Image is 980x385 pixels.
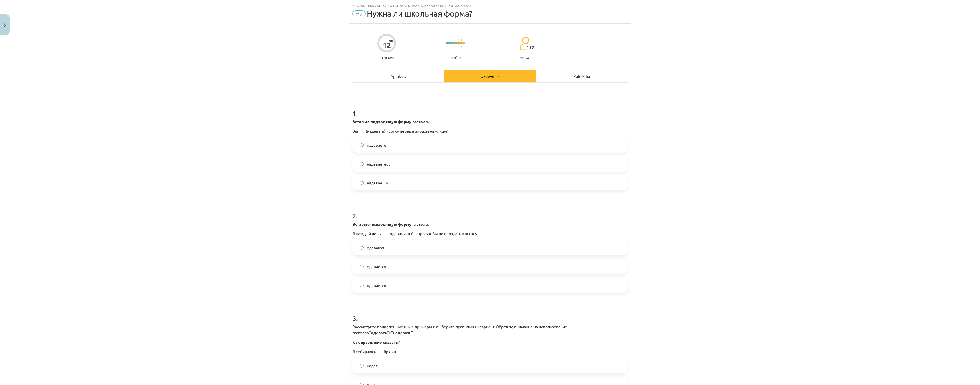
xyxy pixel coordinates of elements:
[360,181,364,185] input: надеваешь
[450,39,450,41] img: icon-short-line-57e1e144782c952c97e751825c79c345078a6d821885a25fce030b3d8c18986b.svg
[352,3,628,7] div: Mācību tēma: Krievu valodas 9. klases 1. ieskaites mācību materiāls
[352,128,628,134] p: Вы ___ (надевать) куртку перед выходом на улицу?
[367,9,472,18] span: Нужна ли школьная форма?
[360,162,364,166] input: надеваетесь
[367,245,385,251] span: одеваюсь
[352,119,429,124] strong: Вставьте подходящую форму глагола.
[383,41,391,49] div: 12
[367,363,379,369] span: надеть
[367,161,390,167] span: надеваетесь
[526,45,534,50] span: 117
[447,39,447,41] img: icon-short-line-57e1e144782c952c97e751825c79c345078a6d821885a25fce030b3d8c18986b.svg
[352,99,628,117] h1: 1 .
[367,180,388,186] span: надеваешь
[367,142,386,148] span: надеваете
[455,39,456,41] img: icon-short-line-57e1e144782c952c97e751825c79c345078a6d821885a25fce030b3d8c18986b.svg
[455,46,456,47] img: icon-short-line-57e1e144782c952c97e751825c79c345078a6d821885a25fce030b3d8c18986b.svg
[369,330,389,335] strong: "одевать"
[352,324,628,336] p: Рассмотрите приведенные ниже примеры и выберите правильный вариант. Обратите внимание на использо...
[520,56,529,60] p: pilda
[4,23,6,27] img: icon-close-lesson-0947bae3869378f0d4975bcd49f059093ad1ed9edebbc8119c70593378902aed.svg
[352,10,366,17] span: #3
[464,46,464,47] img: icon-short-line-57e1e144782c952c97e751825c79c345078a6d821885a25fce030b3d8c18986b.svg
[458,38,459,49] img: icon-long-line-d9ea69661e0d244f92f715978eff75569469978d946b2353a9bb055b3ed8787d.svg
[360,265,364,268] input: одевается
[360,284,364,287] input: одевается
[464,39,464,41] img: icon-short-line-57e1e144782c952c97e751825c79c345078a6d821885a25fce030b3d8c18986b.svg
[447,46,447,47] img: icon-short-line-57e1e144782c952c97e751825c79c345078a6d821885a25fce030b3d8c18986b.svg
[360,364,364,368] input: надеть
[360,143,364,147] input: надеваете
[391,330,413,335] strong: "надевать"
[352,202,628,219] h1: 2 .
[450,56,461,60] p: Grūts
[519,36,529,51] img: students-c634bb4e5e11cddfef0936a35e636f08e4e9abd3cc4e673bd6f9a4125e45ecb1.svg
[360,246,364,250] input: одеваюсь
[352,221,429,227] strong: Вставьте подходящую форму глагола.
[352,349,628,355] p: Я собираюсь ___ брюки.
[536,70,628,82] div: Palīdzība
[389,39,393,42] span: XP
[352,304,628,322] h1: 3 .
[367,282,386,288] span: одевается
[352,70,444,82] div: Apraksts
[444,70,536,82] div: Uzdevums
[452,46,453,47] img: icon-short-line-57e1e144782c952c97e751825c79c345078a6d821885a25fce030b3d8c18986b.svg
[367,264,386,270] span: одевается
[352,231,628,237] p: Я каждый день ___ (одеваться) быстро, чтобы не опоздать в школу.
[377,56,396,60] p: Saņemsi
[450,46,450,47] img: icon-short-line-57e1e144782c952c97e751825c79c345078a6d821885a25fce030b3d8c18986b.svg
[452,39,453,41] img: icon-short-line-57e1e144782c952c97e751825c79c345078a6d821885a25fce030b3d8c18986b.svg
[352,339,400,345] strong: Как правильно сказать?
